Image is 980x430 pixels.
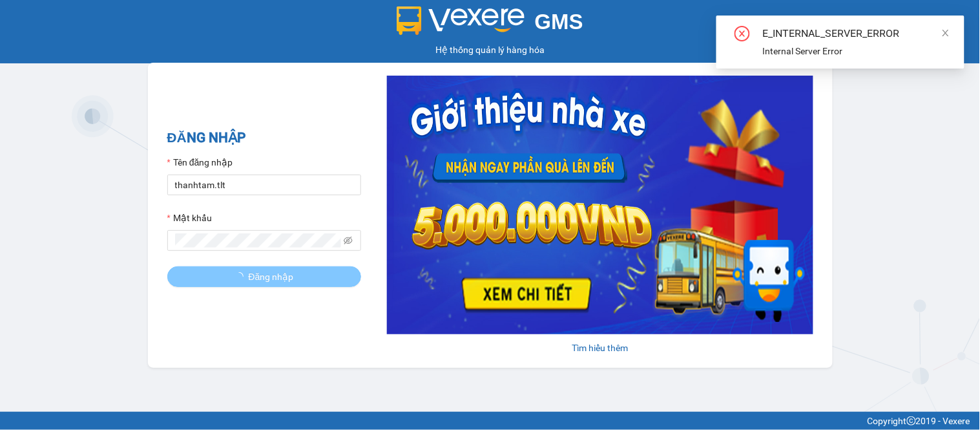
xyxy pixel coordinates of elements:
[344,236,353,245] span: eye-invisible
[535,10,583,34] span: GMS
[3,43,977,57] div: Hệ thống quản lý hàng hóa
[167,266,361,287] button: Đăng nhập
[941,28,950,38] span: close
[735,26,750,44] span: close-circle
[167,175,361,195] input: Tên đăng nhập
[907,416,916,425] span: copyright
[763,26,949,41] div: E_INTERNAL_SERVER_ERROR
[167,127,361,149] h2: ĐĂNG NHẬP
[249,270,294,284] span: Đăng nhập
[175,233,342,248] input: Mật khẩu
[167,155,233,169] label: Tên đăng nhập
[387,341,813,355] div: Tìm hiểu thêm
[397,19,583,30] a: GMS
[10,414,970,428] div: Copyright 2019 - Vexere
[235,272,249,281] span: loading
[397,6,525,35] img: logo 2
[763,44,949,58] div: Internal Server Error
[167,211,212,225] label: Mật khẩu
[387,76,813,334] img: banner-0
